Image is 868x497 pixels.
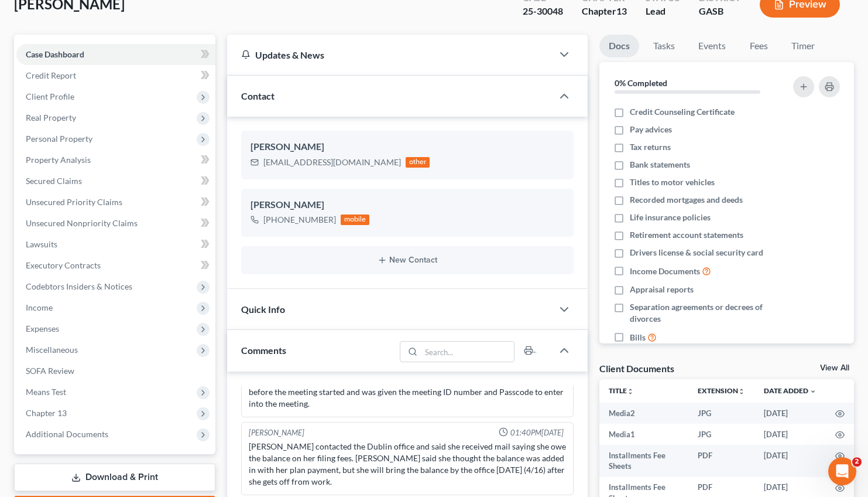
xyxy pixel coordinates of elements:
[820,364,849,372] a: View All
[26,281,132,291] span: Codebtors Insiders & Notices
[630,176,715,188] span: Titles to motor vehicles
[523,5,563,18] div: 25-30048
[689,35,735,57] a: Events
[406,157,430,168] div: other
[740,35,777,57] a: Fees
[26,134,92,144] span: Personal Property
[16,192,215,213] a: Unsecured Priority Claims
[26,197,122,207] span: Unsecured Priority Claims
[16,171,215,192] a: Secured Claims
[630,301,780,325] span: Separation agreements or decrees of divorces
[16,149,215,171] a: Property Analysis
[249,441,567,488] div: [PERSON_NAME] contacted the Dublin office and said she received mail saying she owe the balance o...
[263,156,401,168] div: [EMAIL_ADDRESS][DOMAIN_NAME]
[241,90,275,101] span: Contact
[421,342,514,362] input: Search...
[241,345,286,356] span: Comments
[241,49,539,61] div: Updates & News
[688,403,754,424] td: JPG
[609,386,634,395] a: Titleunfold_more
[630,141,671,153] span: Tax returns
[14,464,215,491] a: Download & Print
[26,70,76,80] span: Credit Report
[16,234,215,255] a: Lawsuits
[630,332,646,343] span: Bills
[16,65,215,86] a: Credit Report
[646,5,680,18] div: Lead
[627,388,634,395] i: unfold_more
[26,176,82,186] span: Secured Claims
[599,35,639,57] a: Docs
[754,445,826,477] td: [DATE]
[615,78,667,88] strong: 0% Completed
[16,255,215,276] a: Executory Contracts
[26,239,57,249] span: Lawsuits
[630,106,735,118] span: Credit Counseling Certificate
[16,44,215,65] a: Case Dashboard
[599,403,688,424] td: Media2
[828,457,856,485] iframe: Intercom live chat
[26,218,138,228] span: Unsecured Nonpriority Claims
[263,214,336,226] div: [PHONE_NUMBER]
[26,91,74,101] span: Client Profile
[630,159,690,171] span: Bank statements
[582,5,627,18] div: Chapter
[26,113,76,122] span: Real Property
[630,212,711,223] span: Life insurance policies
[698,386,745,395] a: Extensionunfold_more
[852,457,862,467] span: 2
[630,229,743,241] span: Retirement account statements
[809,388,816,395] i: expand_more
[764,386,816,395] a: Date Added expand_more
[26,155,91,165] span: Property Analysis
[738,388,745,395] i: unfold_more
[644,35,684,57] a: Tasks
[26,429,108,439] span: Additional Documents
[26,302,53,312] span: Income
[16,213,215,234] a: Unsecured Nonpriority Claims
[26,260,101,270] span: Executory Contracts
[26,408,67,418] span: Chapter 13
[630,247,763,258] span: Drivers license & social security card
[241,304,285,315] span: Quick Info
[782,35,824,57] a: Timer
[26,324,59,333] span: Expenses
[26,345,78,355] span: Miscellaneous
[26,366,74,376] span: SOFA Review
[754,403,826,424] td: [DATE]
[599,362,674,375] div: Client Documents
[688,424,754,445] td: JPG
[630,265,700,277] span: Income Documents
[630,124,672,135] span: Pay advices
[251,198,565,212] div: [PERSON_NAME]
[26,49,84,59] span: Case Dashboard
[754,424,826,445] td: [DATE]
[26,387,66,397] span: Means Test
[599,445,688,477] td: Installments Fee Sheets
[251,256,565,265] button: New Contact
[249,363,567,410] div: Contacted [PERSON_NAME] via text to remind her of her Zoom 341 Meeting of Creditors [DATE][DATE]....
[249,427,304,438] div: [PERSON_NAME]
[510,427,564,438] span: 01:40PM[DATE]
[699,5,741,18] div: GASB
[599,424,688,445] td: Media1
[16,360,215,382] a: SOFA Review
[630,194,743,206] span: Recorded mortgages and deeds
[341,215,370,225] div: mobile
[688,445,754,477] td: PDF
[616,5,627,16] span: 13
[251,140,565,154] div: [PERSON_NAME]
[630,284,694,295] span: Appraisal reports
